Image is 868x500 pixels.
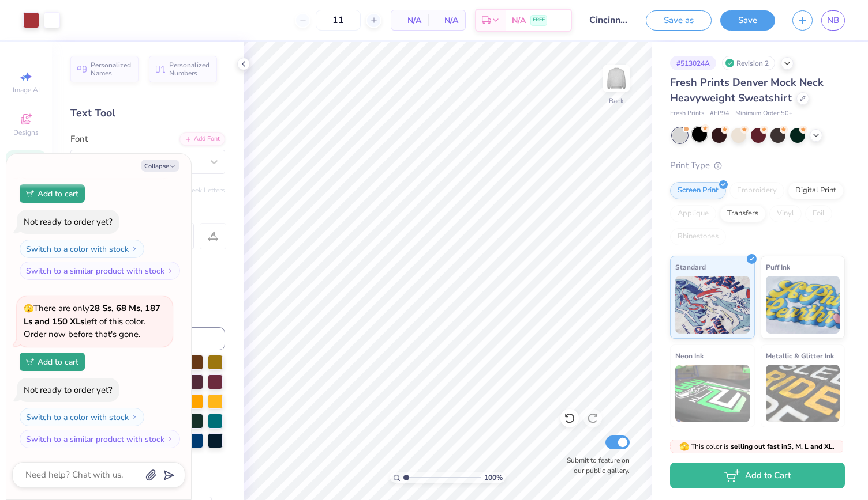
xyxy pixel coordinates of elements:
label: Font [70,132,88,146]
button: Switch to a similar product with stock [20,430,180,448]
div: Text Tool [70,105,225,121]
strong: 28 Ss, 68 Ms, 187 Ls and 150 XLs [24,302,160,327]
span: Fresh Prints Denver Mock Neck Heavyweight Sweatshirt [670,75,824,105]
div: Vinyl [769,205,802,222]
img: Switch to a similar product with stock [167,435,174,442]
span: N/A [512,14,526,26]
a: NB [821,10,845,31]
div: Transfers [720,205,766,222]
button: Save [720,10,775,31]
span: # FP94 [710,109,729,119]
div: Back [609,96,624,106]
div: Screen Print [670,182,726,199]
img: Switch to a color with stock [131,245,138,252]
span: N/A [435,14,458,26]
span: There are only left of this color. Order now before that's gone. [24,302,160,340]
img: Back [605,67,628,90]
span: N/A [398,14,421,26]
img: Switch to a color with stock [131,414,138,421]
div: Foil [805,205,832,222]
div: # 513024A [670,56,716,70]
img: Metallic & Glitter Ink [766,365,840,422]
button: Switch to a color with stock [20,240,144,258]
span: Personalized Numbers [169,61,210,77]
span: Personalized Names [91,61,132,77]
span: Puff Ink [766,261,790,273]
span: 🫣 [24,303,33,314]
span: Designs [13,128,39,137]
div: Revision 2 [722,56,775,70]
div: Embroidery [729,182,784,199]
div: Rhinestones [670,228,726,245]
div: Not ready to order yet? [24,384,113,396]
img: Add to cart [26,190,34,197]
button: Add to Cart [670,463,845,488]
span: Neon Ink [675,350,704,362]
div: Print Type [670,159,845,172]
div: Add Font [179,132,225,146]
button: Add to cart [20,184,85,203]
span: FREE [533,16,545,24]
div: Not ready to order yet? [24,216,113,228]
img: Puff Ink [766,276,840,334]
span: NB [827,14,839,27]
input: Untitled Design [581,9,637,32]
img: Neon Ink [675,365,750,422]
span: Image AI [13,85,40,94]
button: Switch to a similar product with stock [20,262,180,280]
div: Digital Print [788,182,844,199]
strong: selling out fast in S, M, L and XL [731,442,833,451]
span: Metallic & Glitter Ink [766,350,834,362]
div: Applique [670,205,716,222]
img: Standard [675,276,750,334]
button: Switch to a color with stock [20,408,144,426]
span: Fresh Prints [670,109,704,119]
span: Minimum Order: 50 + [735,109,793,119]
span: This color is . [679,441,835,452]
input: – – [316,10,361,31]
img: Add to cart [26,358,34,365]
button: Save as [646,10,712,31]
span: 100 % [484,472,503,483]
label: Submit to feature on our public gallery. [560,455,630,476]
span: Standard [675,261,706,273]
button: Collapse [141,160,179,172]
span: 🫣 [679,441,689,452]
button: Add to cart [20,353,85,371]
img: Switch to a similar product with stock [167,267,174,274]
